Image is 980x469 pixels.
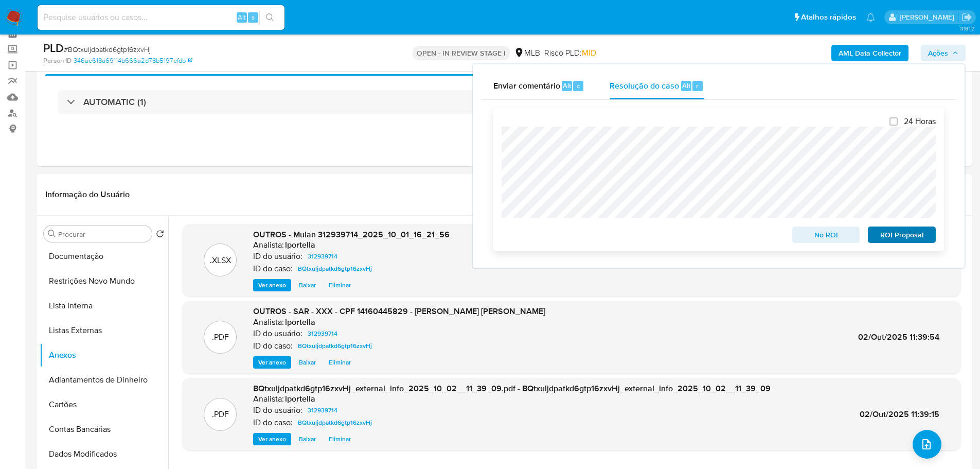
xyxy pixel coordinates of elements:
[258,434,286,444] span: Ver anexo
[928,45,948,61] span: Ações
[294,279,321,291] button: Baixar
[40,343,168,368] button: Anexos
[40,244,168,269] button: Documentação
[40,318,168,343] button: Listas Externas
[875,228,929,242] span: ROI Proposal
[258,280,286,290] span: Ver anexo
[308,250,337,263] span: 312939714
[299,357,316,368] span: Baixar
[493,79,560,91] span: Enviar comentário
[801,12,856,23] span: Atalhos rápidos
[253,279,291,291] button: Ver anexo
[921,45,966,61] button: Ações
[156,230,164,241] button: Retornar ao pedido padrão
[299,434,316,444] span: Baixar
[210,255,231,266] p: .XLSX
[285,317,315,327] h6: lportella
[253,264,293,274] p: ID do caso:
[866,13,875,22] a: Notificações
[58,230,148,239] input: Procurar
[294,416,376,429] a: BQtxuljdpatkd6gtp16zxvHj
[252,12,255,22] span: s
[308,404,337,416] span: 312939714
[298,263,372,275] span: BQtxuljdpatkd6gtp16zxvHj
[299,280,316,290] span: Baixar
[253,251,302,262] p: ID do usuário:
[253,240,284,250] p: Analista:
[831,45,908,61] button: AML Data Collector
[324,356,356,369] button: Eliminar
[253,418,293,428] p: ID do caso:
[960,24,975,32] span: 3.161.2
[324,433,356,445] button: Eliminar
[40,442,168,466] button: Dados Modificados
[253,356,291,369] button: Ver anexo
[329,357,351,368] span: Eliminar
[294,340,376,352] a: BQtxuljdpatkd6gtp16zxvHj
[74,56,192,65] a: 346ae618a69114b666a2d78b5197efdb
[329,434,351,444] span: Eliminar
[258,357,286,368] span: Ver anexo
[839,45,901,61] b: AML Data Collector
[40,417,168,442] button: Contas Bancárias
[40,269,168,293] button: Restrições Novo Mundo
[900,12,958,22] p: lucas.portella@mercadolivre.com
[253,383,771,394] span: BQtxuljdpatkd6gtp16zxvHj_external_info_2025_10_02__11_39_09.pdf - BQtxuljdpatkd6gtp16zxvHj_extern...
[682,81,690,91] span: Alt
[294,263,376,275] a: BQtxuljdpatkd6gtp16zxvHj
[799,228,853,242] span: No ROI
[304,404,342,416] a: 312939714
[298,416,372,429] span: BQtxuljdpatkd6gtp16zxvHj
[308,327,337,340] span: 312939714
[253,328,302,339] p: ID do usuário:
[610,79,679,91] span: Resolução do caso
[253,405,302,415] p: ID do usuário:
[253,305,545,317] span: OUTROS - SAR - XXX - CPF 14160445829 - [PERSON_NAME] [PERSON_NAME]
[514,47,540,59] div: MLB
[45,189,130,200] h1: Informação do Usuário
[304,327,342,340] a: 312939714
[868,227,936,243] button: ROI Proposal
[294,356,321,369] button: Baixar
[792,227,860,243] button: No ROI
[860,408,939,420] span: 02/Out/2025 11:39:15
[285,394,315,404] h6: lportella
[577,81,580,91] span: c
[285,240,315,250] h6: lportella
[298,340,372,352] span: BQtxuljdpatkd6gtp16zxvHj
[238,12,246,22] span: Alt
[40,293,168,318] button: Lista Interna
[329,280,351,290] span: Eliminar
[961,12,972,23] a: Sair
[582,47,596,59] span: MID
[904,116,936,127] span: 24 Horas
[40,368,168,392] button: Adiantamentos de Dinheiro
[304,250,342,263] a: 312939714
[40,392,168,417] button: Cartões
[259,10,280,25] button: search-icon
[858,331,939,343] span: 02/Out/2025 11:39:54
[43,56,72,65] b: Person ID
[253,433,291,445] button: Ver anexo
[83,96,146,108] h3: AUTOMATIC (1)
[294,433,321,445] button: Baixar
[64,44,151,55] span: # BQtxuljdpatkd6gtp16zxvHj
[58,90,951,114] div: AUTOMATIC (1)
[913,430,941,459] button: upload-file
[563,81,571,91] span: Alt
[413,46,510,60] p: OPEN - IN REVIEW STAGE I
[253,229,450,240] span: OUTROS - Mulan 312939714_2025_10_01_16_21_56
[48,230,56,238] button: Procurar
[696,81,699,91] span: r
[38,11,284,24] input: Pesquise usuários ou casos...
[544,47,596,59] span: Risco PLD:
[253,317,284,327] p: Analista:
[253,341,293,351] p: ID do caso:
[324,279,356,291] button: Eliminar
[212,332,229,343] p: .PDF
[212,409,229,420] p: .PDF
[43,40,64,56] b: PLD
[253,394,284,404] p: Analista:
[889,117,898,126] input: 24 Horas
